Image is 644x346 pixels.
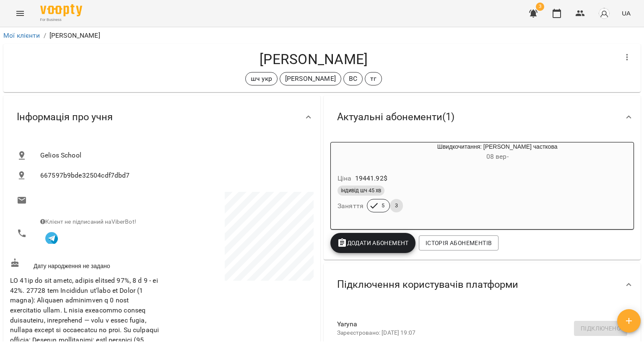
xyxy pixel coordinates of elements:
span: 08 вер - [486,152,509,160]
nav: breadcrumb [3,31,641,41]
button: Клієнт підписаний на VooptyBot [40,226,63,249]
button: Історія абонементів [419,235,499,250]
p: [PERSON_NAME] [49,31,100,41]
div: ВС [343,72,363,85]
p: 19441.92 $ [355,173,387,183]
span: For Business [40,17,82,23]
span: Актуальні абонементи ( 1 ) [337,111,454,124]
p: [PERSON_NAME] [285,74,336,84]
img: avatar_s.png [598,8,610,19]
img: Telegram [45,232,58,245]
div: Актуальні абонементи(1) [324,96,641,139]
button: Menu [10,3,30,23]
p: тг [370,74,377,84]
span: Інформація про учня [17,111,113,124]
button: Швидкочитання: [PERSON_NAME] часткова08 вер- Ціна19441.92$індивід шч 45 хвЗаняття53 [331,142,623,222]
div: Швидкочитання: [PERSON_NAME] часткова [371,142,623,163]
span: Підключення користувачів платформи [337,278,518,291]
p: шч укр [251,74,272,84]
li: / [44,31,46,41]
div: Підключення користувачів платформи [324,263,641,306]
span: 3 [536,3,544,11]
p: Зареєстровано: [DATE] 19:07 [337,329,614,337]
div: [PERSON_NAME] [280,72,341,85]
a: Мої клієнти [3,31,40,39]
img: Voopty Logo [40,4,82,16]
button: Додати Абонемент [330,233,415,253]
span: Історія абонементів [426,238,492,248]
div: Дату народження не задано [8,256,162,272]
span: Додати Абонемент [337,238,409,248]
span: UA [622,9,631,18]
span: 3 [390,202,403,209]
span: Gelios School [40,150,307,160]
div: шч укр [245,72,278,85]
div: тг [365,72,382,85]
div: Інформація про учня [3,96,320,139]
span: 667597b9bde32504cdf7dbd7 [40,170,307,181]
span: Yaryna [337,319,614,329]
span: індивід шч 45 хв [338,187,384,194]
h6: Заняття [338,200,364,212]
h6: Ціна [338,173,352,184]
p: ВС [349,74,357,84]
span: Клієнт не підписаний на ViberBot! [40,218,136,225]
h4: [PERSON_NAME] [10,51,617,68]
span: 5 [377,202,390,209]
button: UA [618,5,634,21]
div: Швидкочитання: Індив часткова [331,142,371,163]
